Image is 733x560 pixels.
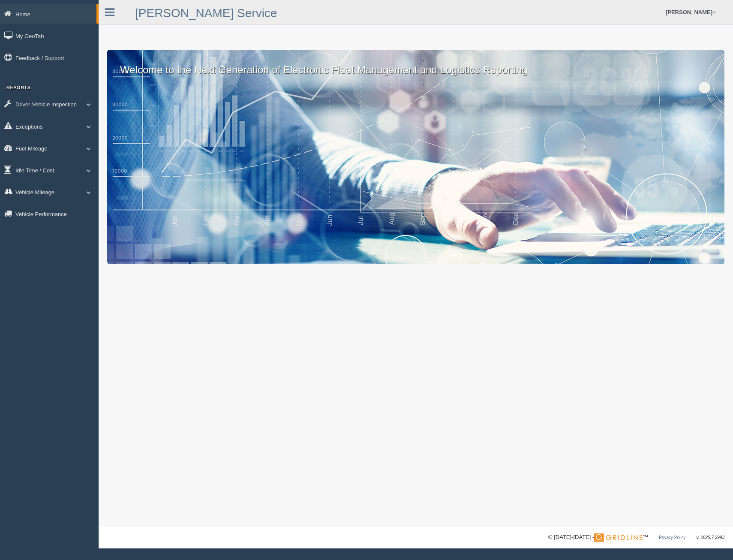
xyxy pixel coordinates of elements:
a: [PERSON_NAME] Service [135,6,277,20]
img: Gridline [594,533,643,542]
div: © [DATE]-[DATE] - ™ [548,533,724,542]
p: Welcome to the Next Generation of Electronic Fleet Management and Logistics Reporting [107,50,724,77]
span: v. 2025.7.2993 [697,535,724,540]
a: Privacy Policy [659,535,685,540]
